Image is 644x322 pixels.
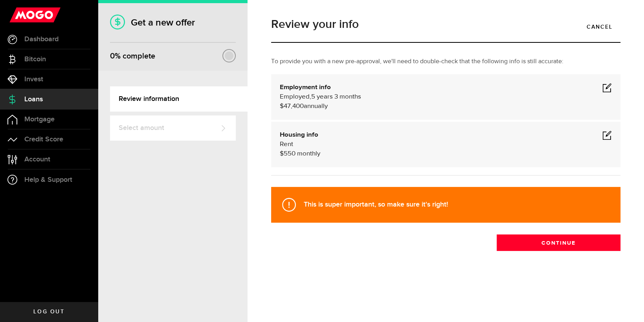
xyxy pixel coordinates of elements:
[24,136,63,143] span: Credit Score
[280,141,293,148] span: Rent
[110,86,248,112] a: Review information
[311,93,361,100] span: 5 years 3 months
[280,132,318,138] b: Housing info
[110,17,236,28] h1: Get a new offer
[280,103,304,110] span: $47,400
[24,76,43,83] span: Invest
[579,18,620,35] a: Cancel
[24,36,59,43] span: Dashboard
[280,84,331,91] b: Employment info
[24,96,43,103] span: Loans
[284,150,295,157] span: 550
[280,150,284,157] span: $
[310,93,311,100] span: ,
[24,156,50,163] span: Account
[110,51,115,61] span: 0
[304,103,328,110] span: annually
[24,176,72,183] span: Help & Support
[6,3,30,27] button: Open LiveChat chat widget
[271,18,620,30] h1: Review your info
[271,57,620,66] p: To provide you with a new pre-approval, we'll need to double-check that the following info is sti...
[110,49,155,63] div: % complete
[304,200,448,209] strong: This is super important, so make sure it's right!
[297,150,320,157] span: monthly
[497,234,620,251] button: Continue
[110,115,236,141] a: Select amount
[280,93,310,100] span: Employed
[33,309,64,315] span: Log out
[24,116,55,123] span: Mortgage
[24,56,46,63] span: Bitcoin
